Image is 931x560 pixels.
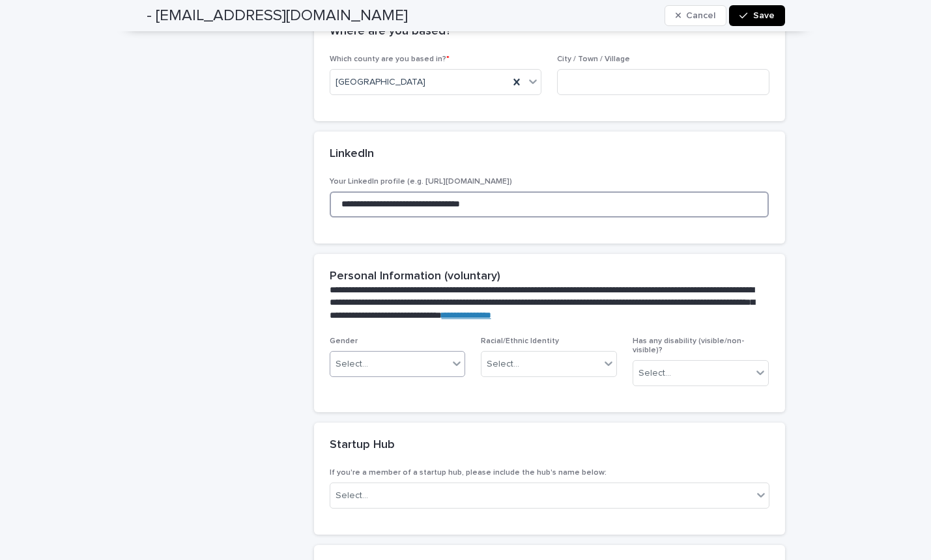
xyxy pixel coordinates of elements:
[330,147,374,161] h2: LinkedIn
[336,76,425,89] span: [GEOGRAPHIC_DATA]
[638,367,671,380] div: Select...
[481,337,559,345] span: Racial/Ethnic Identity
[330,178,512,186] span: Your LinkedIn profile (e.g. [URL][DOMAIN_NAME])
[330,469,607,477] span: If you're a member of a startup hub, please include the hub's name below:
[665,5,727,26] button: Cancel
[633,337,744,354] span: Has any disability (visible/non-visible)?
[330,438,395,453] h2: Startup Hub
[330,337,358,345] span: Gender
[753,11,775,20] span: Save
[147,7,408,25] h2: - [EMAIL_ADDRESS][DOMAIN_NAME]
[330,55,450,63] span: Which county are you based in?
[330,270,500,284] h2: Personal Information (voluntary)
[686,11,715,20] span: Cancel
[487,357,519,371] div: Select...
[729,5,784,26] button: Save
[330,25,451,39] h2: Where are you based?
[336,357,368,371] div: Select...
[557,55,630,63] span: City / Town / Village
[336,489,368,503] div: Select...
